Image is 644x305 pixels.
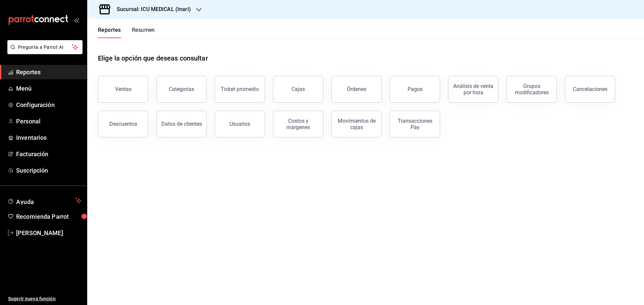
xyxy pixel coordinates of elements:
h1: Elige la opción que deseas consultar [98,53,208,63]
span: Facturación [16,149,82,159]
button: Datos de clientes [156,111,207,137]
button: Categorías [156,76,207,103]
div: Descuentos [109,121,137,127]
span: Configuración [16,100,82,109]
div: navigation tabs [98,27,155,38]
button: Órdenes [331,76,382,103]
div: Datos de clientes [161,121,202,127]
button: Usuarios [215,111,265,137]
span: Reportes [16,68,82,77]
div: Ventas [115,86,131,92]
div: Movimientos de cajas [336,118,377,130]
div: Órdenes [347,86,366,92]
button: Resumen [132,27,155,38]
div: Costos y márgenes [277,118,319,130]
a: Pregunta a Parrot AI [5,48,83,56]
button: Ticket promedio [215,76,265,103]
a: Cajas [273,76,323,103]
button: Análisis de venta por hora [448,76,498,103]
button: Pagos [390,76,440,103]
span: Personal [16,117,82,126]
div: Grupos modificadores [511,83,552,96]
span: Suscripción [16,166,82,175]
button: Movimientos de cajas [331,111,382,137]
span: Pregunta a Parrot AI [18,44,72,51]
div: Cajas [291,85,305,93]
button: Reportes [98,27,121,38]
span: Menú [16,84,82,93]
button: Cancelaciones [565,76,615,103]
button: Descuentos [98,111,148,137]
span: Recomienda Parrot [16,212,82,221]
span: [PERSON_NAME] [16,228,82,237]
button: Costos y márgenes [273,111,323,137]
h3: Sucursal: ICU MEDICAL (Inari) [111,5,191,13]
span: Inventarios [16,133,82,142]
button: Transacciones Pay [390,111,440,137]
div: Análisis de venta por hora [452,83,494,96]
span: Ayuda [16,197,73,205]
div: Cancelaciones [573,86,607,92]
div: Transacciones Pay [394,118,436,130]
button: open_drawer_menu [74,17,79,23]
button: Pregunta a Parrot AI [7,40,83,54]
div: Ticket promedio [221,86,259,92]
button: Grupos modificadores [506,76,557,103]
div: Pagos [408,86,423,92]
div: Categorías [169,86,194,92]
button: Ventas [98,76,148,103]
div: Usuarios [229,121,250,127]
span: Sugerir nueva función [8,295,82,302]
